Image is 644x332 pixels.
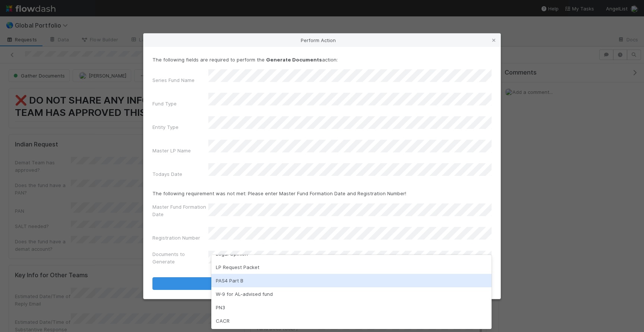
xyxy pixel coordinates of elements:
label: Series Fund Name [152,76,195,84]
div: PAS4 Part B [211,274,492,287]
label: Entity Type [152,123,179,131]
div: W-9 for AL-advised fund [211,287,492,301]
p: The following requirement was not met: Please enter Master Fund Formation Date and Registration N... [152,190,492,197]
button: Generate Documents [152,277,492,290]
div: CACR [211,314,492,328]
div: PN3 [211,301,492,314]
label: Registration Number [152,234,200,241]
div: Perform Action [143,34,501,47]
label: Fund Type [152,100,177,107]
label: Documents to Generate [152,250,208,265]
strong: Generate Documents [266,57,322,63]
label: Master LP Name [152,147,191,154]
div: LP Request Packet [211,260,492,274]
label: Master Fund Formation Date [152,203,208,218]
label: Todays Date [152,170,182,178]
p: The following fields are required to perform the action: [152,56,492,63]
